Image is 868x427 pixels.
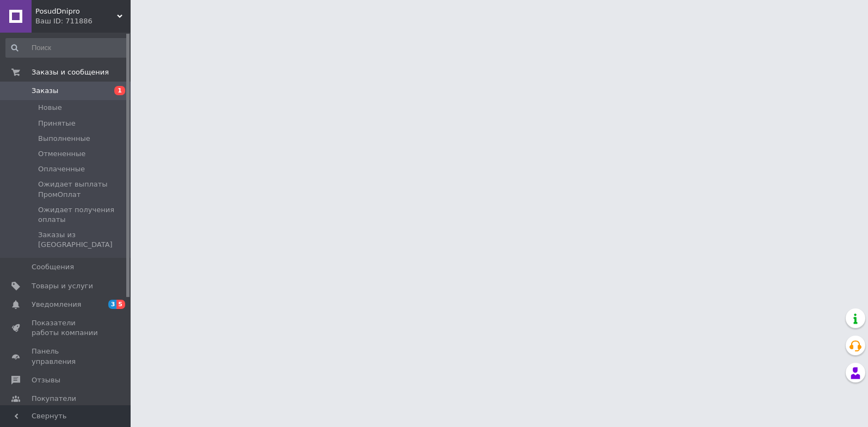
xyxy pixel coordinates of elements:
[38,205,127,225] span: Ожидает получения оплаты
[38,230,127,250] span: Заказы из [GEOGRAPHIC_DATA]
[32,300,81,310] span: Уведомления
[32,318,101,338] span: Показатели работы компании
[108,300,117,309] span: 3
[38,180,127,199] span: Ожидает выплаты ПромОплат
[32,346,101,366] span: Панель управления
[38,119,76,128] span: Принятые
[32,281,93,291] span: Товары и услуги
[38,164,85,174] span: Оплаченные
[32,375,60,385] span: Отзывы
[5,38,128,58] input: Поиск
[38,103,62,113] span: Новые
[114,86,125,95] span: 1
[38,134,90,144] span: Выполненные
[32,67,109,77] span: Заказы и сообщения
[32,262,74,272] span: Сообщения
[35,16,131,26] div: Ваш ID: 711886
[116,300,125,309] span: 5
[32,86,58,96] span: Заказы
[32,394,76,404] span: Покупатели
[38,149,85,159] span: Отмененные
[35,7,117,16] span: PosudDnipro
